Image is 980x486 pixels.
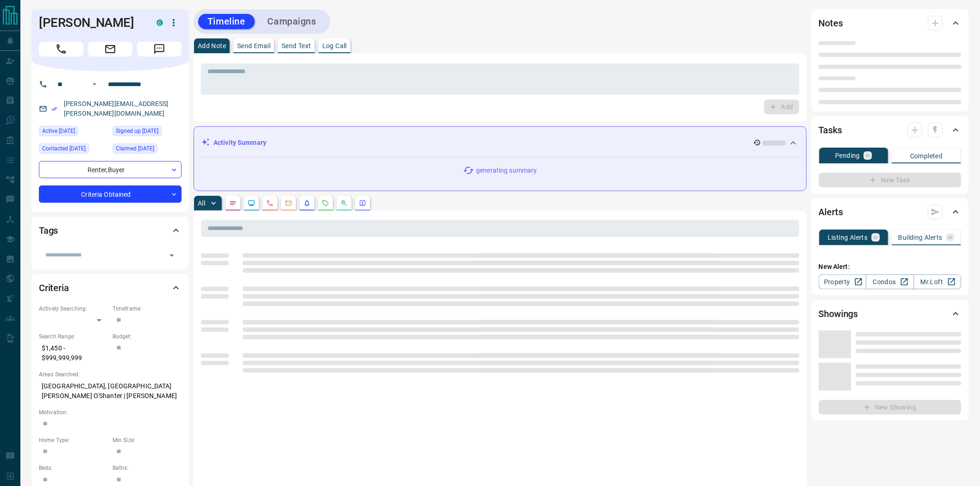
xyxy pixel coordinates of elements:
[201,134,799,151] div: Activity Summary
[39,186,182,203] div: Criteria Obtained
[113,436,182,444] p: Min Size:
[828,234,868,241] p: Listing Alerts
[819,306,858,321] h2: Showings
[39,143,108,156] div: Wed Dec 15 2021
[285,199,292,207] svg: Emails
[819,303,961,325] div: Showings
[322,199,329,207] svg: Requests
[914,274,961,289] a: Mr.Loft
[819,274,867,289] a: Property
[198,14,255,29] button: Timeline
[819,123,842,137] h2: Tasks
[39,126,108,139] div: Mon Aug 11 2025
[39,15,143,30] h1: [PERSON_NAME]
[898,234,942,241] p: Building Alerts
[198,43,226,49] p: Add Note
[39,223,58,238] h2: Tags
[248,199,255,207] svg: Lead Browsing Activity
[819,262,961,272] p: New Alert:
[819,205,843,219] h2: Alerts
[39,341,108,366] p: $1,450 - $999,999,999
[116,126,158,136] span: Signed up [DATE]
[910,153,943,159] p: Completed
[157,19,163,26] div: condos.ca
[39,277,182,299] div: Criteria
[322,43,347,49] p: Log Call
[359,199,366,207] svg: Agent Actions
[165,249,178,262] button: Open
[39,408,182,417] p: Motivation:
[39,370,182,379] p: Areas Searched:
[214,138,266,148] p: Activity Summary
[42,126,75,136] span: Active [DATE]
[39,42,83,56] span: Call
[113,126,182,139] div: Thu Jul 23 2020
[819,12,961,34] div: Notes
[819,201,961,223] div: Alerts
[198,200,205,206] p: All
[39,280,69,295] h2: Criteria
[39,219,182,242] div: Tags
[39,379,182,404] p: [GEOGRAPHIC_DATA], [GEOGRAPHIC_DATA][PERSON_NAME] O'Shanter | [PERSON_NAME]
[113,143,182,156] div: Thu Dec 09 2021
[819,119,961,141] div: Tasks
[39,161,182,178] div: Renter , Buyer
[303,199,311,207] svg: Listing Alerts
[836,152,861,159] p: Pending
[266,199,274,207] svg: Calls
[237,43,270,49] p: Send Email
[39,305,108,313] p: Actively Searching:
[64,100,169,117] a: [PERSON_NAME][EMAIL_ADDRESS][PERSON_NAME][DOMAIN_NAME]
[137,42,182,56] span: Message
[113,305,182,313] p: Timeframe:
[113,332,182,341] p: Budget:
[51,106,57,112] svg: Email Verified
[116,144,154,153] span: Claimed [DATE]
[819,16,843,31] h2: Notes
[476,166,537,175] p: generating summary
[340,199,348,207] svg: Opportunities
[113,464,182,472] p: Baths:
[258,14,326,29] button: Campaigns
[39,464,108,472] p: Beds:
[39,332,108,341] p: Search Range:
[229,199,237,207] svg: Notes
[89,79,100,90] button: Open
[88,42,132,56] span: Email
[42,144,86,153] span: Contacted [DATE]
[866,274,914,289] a: Condos
[282,43,311,49] p: Send Text
[39,436,108,444] p: Home Type:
